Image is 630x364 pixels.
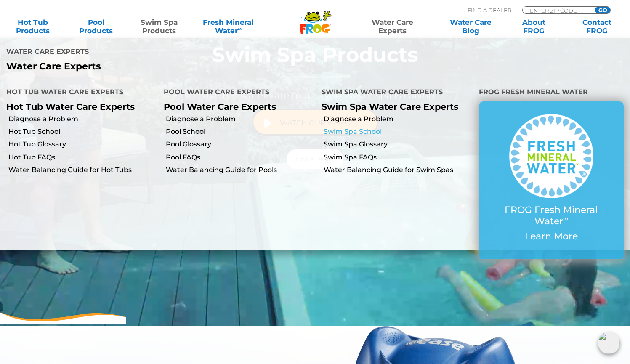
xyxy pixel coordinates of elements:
[6,85,151,101] h4: Hot Tub Water Care Experts
[447,18,496,35] a: Water CareBlog
[572,18,622,35] a: ContactFROG
[496,114,607,246] a: FROG Fresh Mineral Water∞ Learn More
[595,7,610,13] input: GO
[72,18,121,35] a: PoolProducts
[8,127,157,136] a: Hot Tub School
[322,101,458,112] a: Swim Spa Water Care Experts
[496,231,607,242] p: Learn More
[322,85,466,101] h4: Swim Spa Water Care Experts
[166,165,315,175] a: Water Balancing Guide for Pools
[238,26,242,32] sup: ∞
[324,165,473,175] a: Water Balancing Guide for Swim Spas
[166,127,315,136] a: Pool School
[8,165,157,175] a: Water Balancing Guide for Hot Tubs
[324,140,473,149] a: Swim Spa Glossary
[563,214,568,223] sup: ∞
[353,18,432,35] a: Water CareExperts
[198,18,259,35] a: Fresh MineralWater∞
[166,153,315,162] a: Pool FAQs
[8,153,157,162] a: Hot Tub FAQs
[166,114,315,124] a: Diagnose a Problem
[6,101,135,112] a: Hot Tub Water Care Experts
[529,7,586,14] input: Zip Code Form
[135,18,184,35] a: Swim SpaProducts
[164,85,308,101] h4: Pool Water Care Experts
[496,205,607,227] p: FROG Fresh Mineral Water
[479,85,624,101] h4: FROG Fresh Mineral Water
[164,101,276,112] a: Pool Water Care Experts
[8,140,157,149] a: Hot Tub Glossary
[324,127,473,136] a: Swim Spa School
[598,332,620,354] img: openIcon
[6,61,309,72] p: Water Care Experts
[324,114,473,124] a: Diagnose a Problem
[8,18,58,35] a: Hot TubProducts
[510,18,559,35] a: AboutFROG
[166,140,315,149] a: Pool Glossary
[6,44,309,61] h4: Water Care Experts
[8,114,157,124] a: Diagnose a Problem
[324,153,473,162] a: Swim Spa FAQs
[468,6,511,14] p: Find A Dealer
